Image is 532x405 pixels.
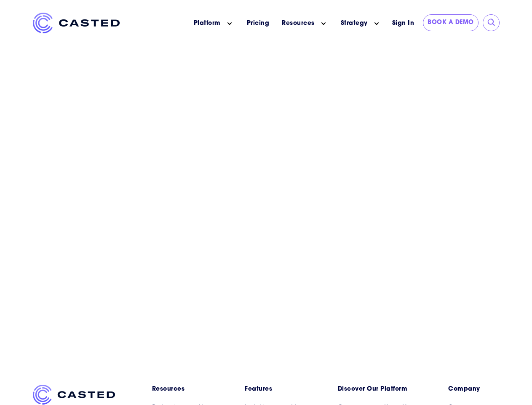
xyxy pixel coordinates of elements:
[487,19,496,27] input: Submit
[341,19,368,28] a: Strategy
[388,14,419,32] a: Sign In
[245,385,325,394] a: Features
[247,19,270,28] a: Pricing
[338,385,418,394] a: Discover Our Platform
[33,385,115,405] img: Casted_Logo_Horizontal_FullColor_PUR_BLUE
[194,19,221,28] a: Platform
[152,385,233,394] a: Resources
[33,13,120,33] img: Casted_Logo_Horizontal_FullColor_PUR_BLUE
[282,19,315,28] a: Resources
[448,385,500,394] a: Company
[423,14,479,31] a: Book a Demo
[132,13,388,34] nav: Main menu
